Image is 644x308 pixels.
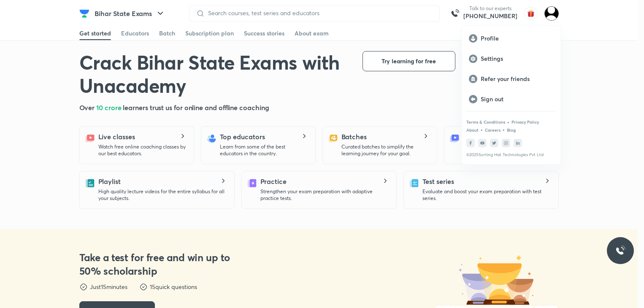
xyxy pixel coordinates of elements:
a: Profile [462,28,560,49]
a: About [466,127,479,132]
div: • [502,126,505,133]
p: Sign out [481,95,554,103]
div: • [507,118,510,126]
p: Refer your friends [481,75,554,83]
div: • [480,126,483,133]
a: Blog [507,127,516,132]
p: Profile [481,35,554,42]
a: Terms & Conditions [466,119,505,124]
a: Careers [485,127,501,132]
p: Settings [481,55,554,62]
a: Settings [462,49,560,69]
p: © 2025 Sorting Hat Technologies Pvt Ltd [466,152,556,157]
a: Refer your friends [462,69,560,89]
a: Privacy Policy [511,119,539,124]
